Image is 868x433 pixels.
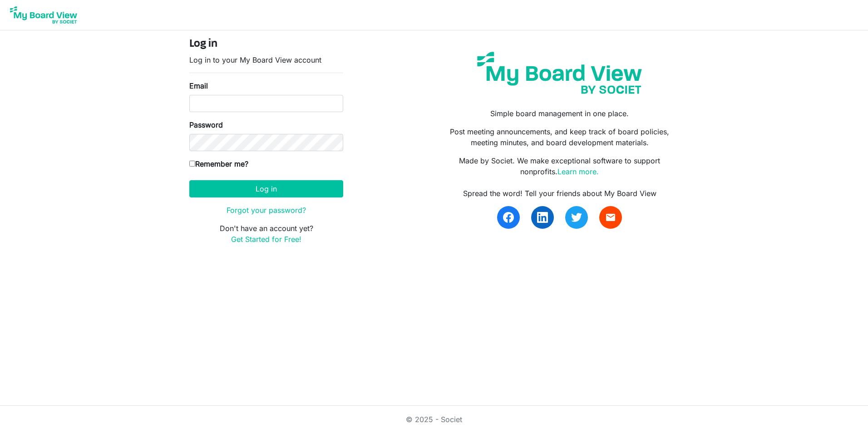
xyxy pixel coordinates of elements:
p: Made by Societ. We make exceptional software to support nonprofits. [441,155,679,177]
div: Spread the word! Tell your friends about My Board View [441,188,679,199]
img: twitter.svg [571,212,582,223]
label: Email [189,80,208,91]
label: Password [189,119,223,130]
p: Post meeting announcements, and keep track of board policies, meeting minutes, and board developm... [441,126,679,148]
p: Don't have an account yet? [189,223,343,245]
a: Get Started for Free! [231,235,301,244]
h4: Log in [189,38,343,51]
input: Remember me? [189,161,195,167]
p: Simple board management in one place. [441,108,679,119]
img: My Board View Logo [7,4,80,26]
p: Log in to your My Board View account [189,54,343,65]
img: linkedin.svg [537,212,548,223]
a: © 2025 - Societ [406,415,462,424]
label: Remember me? [189,158,248,169]
button: Log in [189,180,343,197]
img: facebook.svg [503,212,514,223]
a: email [599,206,622,229]
span: email [605,212,616,223]
a: Learn more. [557,167,599,176]
img: my-board-view-societ.svg [470,45,649,101]
a: Forgot your password? [227,206,306,215]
